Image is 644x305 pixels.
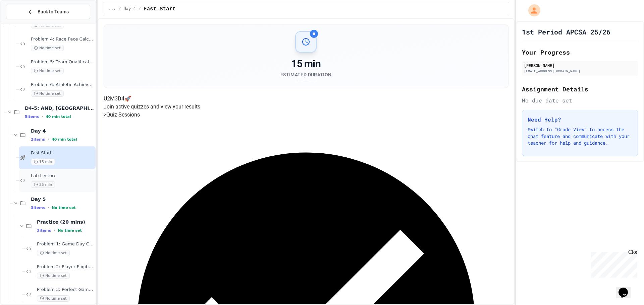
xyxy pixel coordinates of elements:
[104,103,508,111] p: Join active quizzes and view your results
[58,228,82,233] span: No time set
[37,219,94,225] span: Practice (20 mins)
[31,82,94,88] span: Problem 6: Athletic Achievement Tracker
[31,59,94,65] span: Problem 5: Team Qualification System
[52,137,77,142] span: 40 min total
[46,115,71,119] span: 40 min total
[31,173,94,179] span: Lab Lecture
[109,6,116,12] span: ...
[31,128,94,134] span: Day 4
[31,45,64,51] span: No time set
[31,181,55,188] span: 25 min
[31,196,94,202] span: Day 5
[6,5,90,19] button: Back to Teams
[588,249,637,278] iframe: chat widget
[48,137,49,142] span: •
[31,68,64,74] span: No time set
[31,36,94,42] span: Problem 4: Race Pace Calculator
[104,95,508,103] h4: U2M3D4 🚀
[54,228,55,233] span: •
[31,206,45,210] span: 3 items
[48,205,49,210] span: •
[522,48,638,57] h2: Your Progress
[521,3,542,18] div: My Account
[37,228,51,233] span: 3 items
[37,295,70,302] span: No time set
[280,71,331,78] div: Estimated Duration
[42,114,43,119] span: •
[31,159,55,165] span: 15 min
[31,90,64,97] span: No time set
[52,206,76,210] span: No time set
[522,27,610,36] h1: 1st Period APCSA 25/26
[144,5,176,13] span: Fast Start
[104,111,508,119] h5: > Quiz Sessions
[280,58,331,70] div: 15 min
[37,287,94,293] span: Problem 3: Perfect Game Checker
[3,3,46,43] div: Chat with us now!Close
[616,278,637,298] iframe: chat widget
[528,116,632,124] h3: Need Help?
[37,250,70,256] span: No time set
[118,6,121,12] span: /
[37,241,94,247] span: Problem 1: Game Day Checker
[522,96,638,104] div: No due date set
[37,273,70,279] span: No time set
[25,105,94,111] span: D4-5: AND, [GEOGRAPHIC_DATA], NOT
[139,6,141,12] span: /
[37,264,94,270] span: Problem 2: Player Eligibility
[524,62,636,68] div: [PERSON_NAME]
[25,115,39,119] span: 5 items
[528,126,632,146] p: Switch to "Grade View" to access the chat feature and communicate with your teacher for help and ...
[31,150,94,156] span: Fast Start
[31,137,45,142] span: 2 items
[124,6,136,12] span: Day 4
[38,8,69,15] span: Back to Teams
[522,84,638,94] h2: Assignment Details
[524,69,636,74] div: [EMAIL_ADDRESS][DOMAIN_NAME]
